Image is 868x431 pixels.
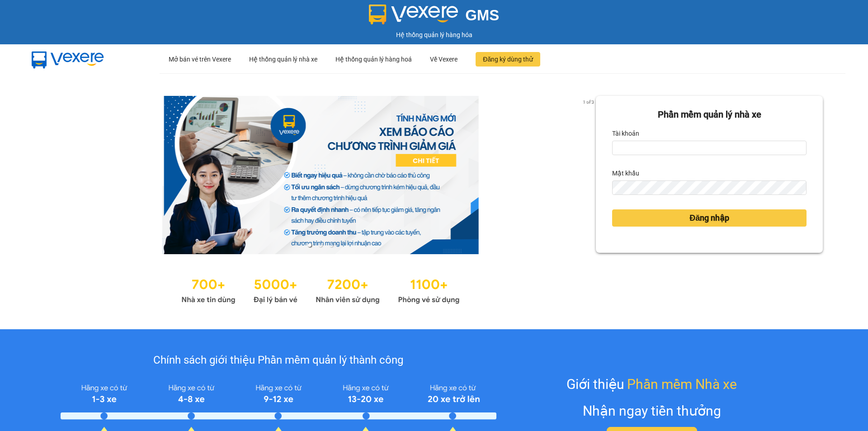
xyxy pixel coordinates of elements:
div: Nhận ngay tiền thưởng [583,400,721,422]
span: Phần mềm Nhà xe [627,374,737,395]
p: 1 of 3 [580,96,596,108]
div: Mở bán vé trên Vexere [169,45,231,74]
div: Hệ thống quản lý hàng hoá [335,45,412,74]
button: previous slide / item [45,96,58,254]
li: slide item 2 [319,243,322,247]
div: Về Vexere [430,45,458,74]
div: Chính sách giới thiệu Phần mềm quản lý thành công [61,352,496,369]
input: Mật khẩu [612,180,807,195]
label: Tài khoản [612,126,639,141]
span: Đăng ký dùng thử [483,54,533,64]
img: Statistics.png [181,272,460,307]
button: Đăng nhập [612,209,807,227]
div: Hệ thống quản lý nhà xe [249,45,317,74]
li: slide item 3 [330,243,333,247]
img: mbUUG5Q.png [23,44,113,74]
label: Mật khẩu [612,166,639,180]
span: GMS [465,7,499,24]
div: Hệ thống quản lý hàng hóa [2,30,866,40]
span: Đăng nhập [689,212,729,224]
img: logo 2 [369,5,458,24]
a: GMS [369,14,500,21]
li: slide item 1 [308,243,311,247]
div: Giới thiệu [566,374,737,395]
input: Tài khoản [612,141,807,155]
button: next slide / item [583,96,596,254]
button: Đăng ký dùng thử [476,52,540,66]
div: Phần mềm quản lý nhà xe [612,108,807,122]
